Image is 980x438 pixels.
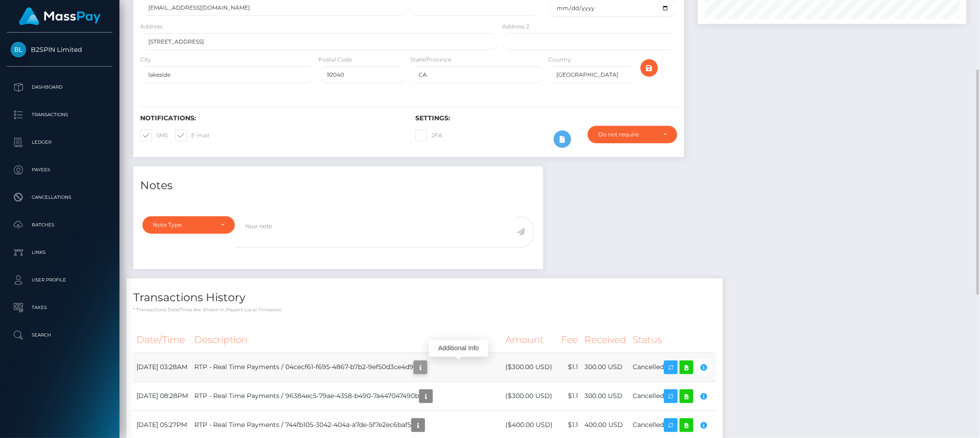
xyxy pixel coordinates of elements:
label: State/Province [410,56,451,64]
h6: Settings: [415,114,677,122]
td: $1.1 [558,382,581,410]
a: Cancellations [7,186,113,209]
a: User Profile [7,269,113,292]
a: Taxes [7,296,113,319]
h4: Transactions History [133,290,716,306]
th: Received [581,327,629,353]
td: Cancelled [629,353,716,382]
label: Address [140,22,163,31]
p: Cancellations [11,191,109,204]
label: SMS [140,129,168,141]
label: Country [548,56,571,64]
a: Transactions [7,103,113,126]
button: Do not require [588,126,677,143]
td: RTP - Real Time Payments / 96384ec5-79ae-4358-b490-7a447047490b [191,382,502,410]
p: Ledger [11,135,109,149]
a: Batches [7,213,113,236]
th: Amount [502,327,558,353]
button: Note Type [142,216,235,234]
label: E-mail [175,129,209,141]
label: City [140,56,151,64]
a: Ledger [7,131,113,154]
div: Do not require [598,131,656,138]
h6: Notifications: [140,114,402,122]
label: Address 2 [502,22,529,31]
p: Dashboard [11,80,109,94]
td: ($300.00 USD) [502,353,558,382]
td: 300.00 USD [581,353,629,382]
th: Description [191,327,502,353]
a: Dashboard [7,76,113,99]
td: $1.1 [558,353,581,382]
td: Cancelled [629,382,716,410]
a: Payees [7,158,113,181]
td: [DATE] 08:28PM [133,382,191,410]
div: Additional Info [429,340,488,357]
td: ($300.00 USD) [502,382,558,410]
p: Search [11,328,109,342]
th: Fee [558,327,581,353]
td: 300.00 USD [581,382,629,410]
img: MassPay Logo [19,7,101,25]
th: Status [629,327,716,353]
td: [DATE] 03:28AM [133,353,191,382]
a: Links [7,241,113,264]
td: RTP - Real Time Payments / 04cecf61-f695-4867-b7b2-9ef50d3ce4d9 [191,353,502,382]
p: Transactions [11,108,109,122]
span: B2SPIN Limited [7,45,113,54]
p: Payees [11,163,109,177]
p: User Profile [11,273,109,287]
th: Date/Time [133,327,191,353]
p: Batches [11,218,109,232]
p: * Transactions date/time are shown in payee's local timezone [133,306,716,313]
p: Taxes [11,301,109,314]
label: Postal Code [319,56,352,64]
div: Note Type [153,221,214,229]
img: B2SPIN Limited [11,42,26,57]
h4: Notes [140,178,536,194]
p: Links [11,246,109,259]
label: 2FA [415,129,442,141]
a: Search [7,324,113,347]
